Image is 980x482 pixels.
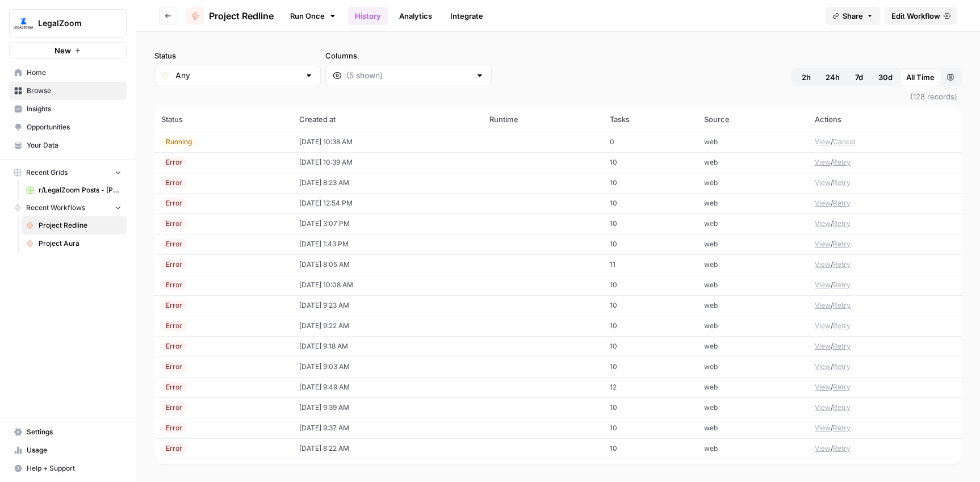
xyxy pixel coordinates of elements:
th: Actions [808,107,962,132]
button: New [9,42,127,59]
button: Recent Workflows [9,199,127,216]
button: Help + Support [9,459,127,477]
button: Retry [833,239,851,249]
td: web [697,336,808,357]
a: Insights [9,100,127,118]
button: Retry [833,219,851,229]
td: web [697,438,808,459]
span: Opportunities [27,122,122,132]
div: Error [161,259,187,270]
button: Workspace: LegalZoom [9,9,127,37]
a: Project Redline [21,216,127,234]
td: 10 [603,193,697,213]
label: Status [154,50,321,61]
span: Share [843,10,863,22]
span: 2h [802,72,811,83]
td: [DATE] 9:37 AM [292,418,483,438]
div: Error [161,219,187,229]
td: web [697,459,808,479]
a: Opportunities [9,118,127,136]
button: View [815,403,831,413]
div: Error [161,341,187,351]
button: View [815,137,831,147]
button: 30d [872,68,899,86]
button: Retry [833,157,851,167]
td: 10 [603,213,697,234]
span: Project Aura [39,238,122,249]
td: [DATE] 8:05 AM [292,254,483,275]
td: 10 [603,438,697,459]
td: 10 [603,336,697,357]
span: r/LegalZoom Posts - [PERSON_NAME] [39,185,122,195]
td: web [697,173,808,193]
button: Retry [833,382,851,392]
span: Help + Support [27,463,122,473]
img: LegalZoom Logo [13,13,33,33]
a: Home [9,64,127,82]
td: 10 [603,173,697,193]
td: / [808,213,962,234]
a: Run Once [283,6,344,26]
span: (128 records) [154,86,962,107]
td: / [808,316,962,336]
td: web [697,213,808,234]
td: [DATE] 9:22 AM [292,316,483,336]
td: 0 [603,132,697,152]
td: web [697,377,808,397]
td: / [808,357,962,377]
span: Browse [27,86,122,96]
td: [DATE] 9:03 AM [292,357,483,377]
th: Created at [292,107,483,132]
a: Project Redline [186,7,274,25]
td: [DATE] 9:39 AM [292,397,483,418]
td: web [697,132,808,152]
button: View [815,219,831,229]
button: Share [826,7,880,25]
td: [DATE] 10:38 AM [292,132,483,152]
span: New [55,45,71,56]
td: 10 [603,397,697,418]
div: Error [161,157,187,167]
td: web [697,234,808,254]
td: [DATE] 8:22 AM [292,438,483,459]
td: [DATE] 2:14 PM [292,459,483,479]
td: [DATE] 9:18 AM [292,336,483,357]
div: Error [161,321,187,331]
button: View [815,341,831,351]
td: [DATE] 9:23 AM [292,295,483,316]
a: Edit Workflow [885,7,957,25]
td: [DATE] 9:49 AM [292,377,483,397]
span: All Time [906,72,935,83]
span: Insights [27,104,122,114]
button: View [815,362,831,372]
div: Running [161,137,196,147]
th: Status [154,107,292,132]
td: web [697,275,808,295]
div: Error [161,423,187,433]
td: 10 [603,275,697,295]
button: Retry [833,178,851,188]
td: / [808,295,962,316]
button: Retry [833,300,851,311]
td: 10 [603,316,697,336]
td: / [808,173,962,193]
button: 7d [847,68,872,86]
td: [DATE] 10:39 AM [292,152,483,173]
td: / [808,438,962,459]
button: Retry [833,280,851,290]
button: View [815,198,831,208]
div: Error [161,198,187,208]
th: Runtime [483,107,603,132]
input: Any [175,70,300,81]
td: / [808,234,962,254]
button: 24h [819,68,847,86]
button: Retry [833,321,851,331]
a: Usage [9,441,127,459]
div: Error [161,362,187,372]
div: Error [161,382,187,392]
a: r/LegalZoom Posts - [PERSON_NAME] [21,181,127,199]
span: Your Data [27,140,122,150]
input: (5 shown) [346,70,471,81]
a: Integrate [443,7,490,25]
div: Error [161,300,187,311]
